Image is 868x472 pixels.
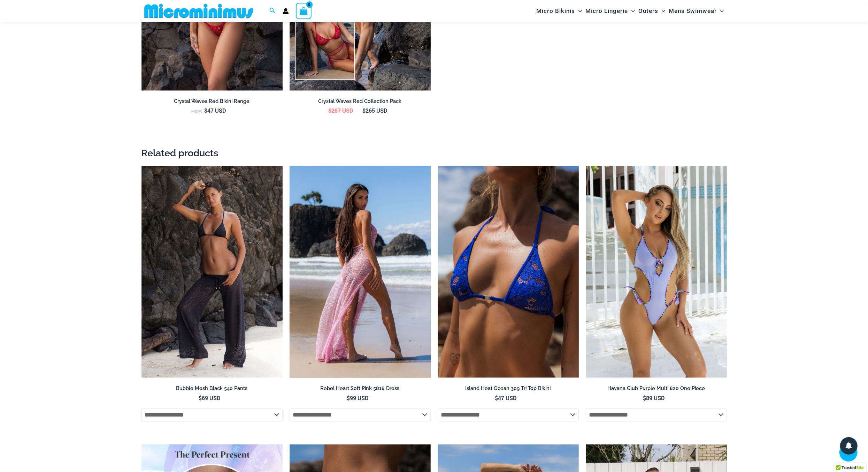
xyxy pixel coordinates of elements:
img: Bubble Mesh Black 540 Pants 01 [141,166,283,378]
a: Rebel Heart Soft Pink 5818 Dress [290,385,431,395]
a: Account icon link [283,8,289,14]
span: $ [199,395,202,402]
a: Havana Club Purple Multi 820 One Piece [586,385,727,395]
span: Menu Toggle [658,2,665,20]
img: Island Heat Ocean 309 Top 01 [438,166,579,378]
span: From: [192,109,203,114]
span: Micro Bikinis [536,2,575,20]
bdi: 47 USD [205,107,226,114]
h2: Island Heat Ocean 309 Tri Top Bikini [438,385,579,392]
h2: Rebel Heart Soft Pink 5818 Dress [290,385,431,392]
a: Mens SwimwearMenu ToggleMenu Toggle [667,2,725,20]
h2: Havana Club Purple Multi 820 One Piece [586,385,727,392]
span: $ [495,395,498,402]
img: Havana Club Purple Multi 820 One Piece 01 [586,166,727,378]
h2: Bubble Mesh Black 540 Pants [141,385,283,392]
img: MM SHOP LOGO FLAT [141,3,256,19]
span: Mens Swimwear [669,2,717,20]
span: $ [643,395,646,402]
a: Micro LingerieMenu ToggleMenu Toggle [584,2,637,20]
h2: Crystal Waves Red Collection Pack [290,98,431,105]
span: Menu Toggle [628,2,635,20]
h2: Crystal Waves Red Bikini Range [141,98,283,105]
img: Rebel Heart Soft Pink 5818 Dress 04 [290,166,431,378]
bdi: 99 USD [347,395,369,402]
span: Micro Lingerie [585,2,628,20]
span: Outers [638,2,658,20]
nav: Site Navigation [533,1,727,21]
bdi: 69 USD [199,395,221,402]
span: $ [205,107,208,114]
a: Bubble Mesh Black 540 Pants [141,385,283,395]
bdi: 265 USD [362,107,387,114]
a: Micro BikinisMenu ToggleMenu Toggle [535,2,584,20]
a: Havana Club Purple Multi 820 One Piece 01Havana Club Purple Multi 820 One Piece 03Havana Club Pur... [586,166,727,378]
a: Crystal Waves Red Bikini Range [141,98,283,107]
a: Island Heat Ocean 309 Tri Top Bikini [438,385,579,395]
span: $ [347,395,350,402]
span: $ [328,107,331,114]
h2: Related products [141,147,727,159]
span: Menu Toggle [575,2,582,20]
a: Rebel Heart Soft Pink 5818 Dress 01Rebel Heart Soft Pink 5818 Dress 04Rebel Heart Soft Pink 5818 ... [290,166,431,378]
a: Crystal Waves Red Collection Pack [290,98,431,107]
bdi: 89 USD [643,395,665,402]
span: $ [362,107,366,114]
bdi: 47 USD [495,395,517,402]
a: Bubble Mesh Black 540 Pants 01Bubble Mesh Black 540 Pants 03Bubble Mesh Black 540 Pants 03 [141,166,283,378]
bdi: 287 USD [328,107,353,114]
a: OutersMenu ToggleMenu Toggle [637,2,667,20]
a: Search icon link [269,7,276,15]
span: Menu Toggle [717,2,724,20]
a: View Shopping Cart, empty [296,3,312,19]
a: Island Heat Ocean 309 Top 01Island Heat Ocean 309 Top 02Island Heat Ocean 309 Top 02 [438,166,579,378]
